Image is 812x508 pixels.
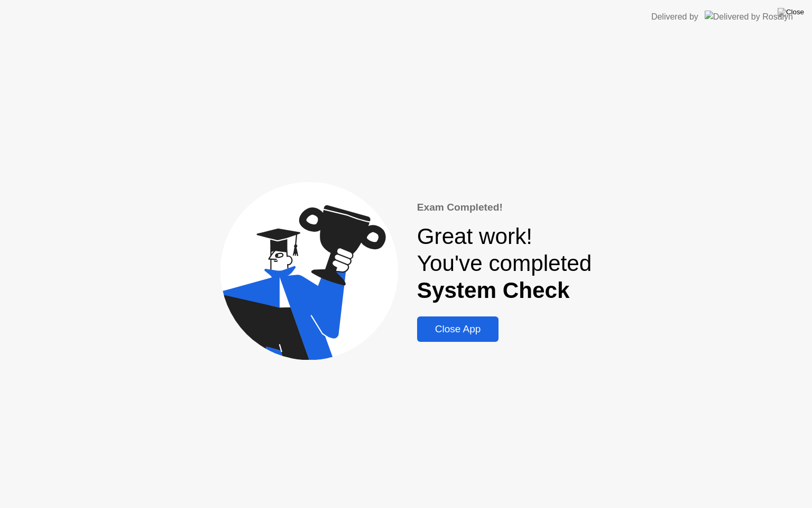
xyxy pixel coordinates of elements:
div: Delivered by [651,11,698,23]
img: Delivered by Rosalyn [705,11,793,23]
img: Close [778,8,804,16]
button: Close App [417,316,499,342]
div: Exam Completed! [417,200,592,215]
div: Great work! You've completed [417,223,592,304]
div: Close App [420,323,496,335]
b: System Check [417,278,570,303]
